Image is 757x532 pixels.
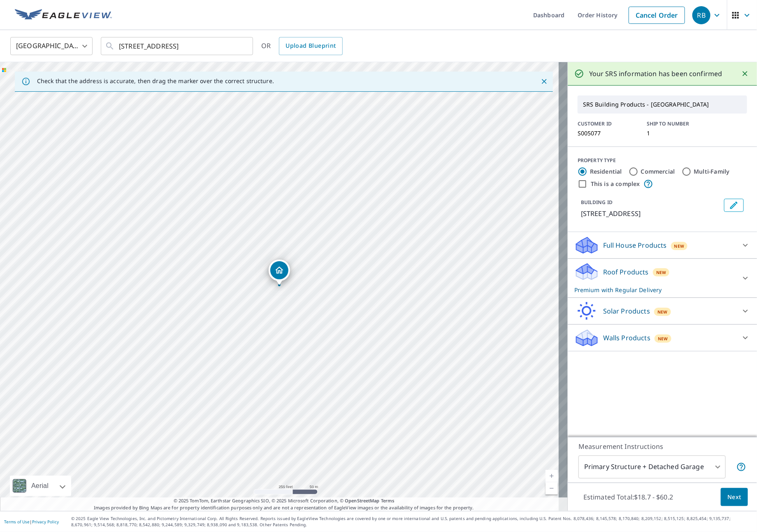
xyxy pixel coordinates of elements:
button: Close [539,76,550,87]
div: [GEOGRAPHIC_DATA] [10,35,93,58]
p: 1 [647,130,706,137]
span: New [674,243,685,249]
span: New [658,335,668,342]
p: Measurement Instructions [578,441,746,451]
div: OR [261,37,343,55]
p: | [4,519,59,524]
p: Premium with Regular Delivery [574,286,736,294]
label: Residential [590,167,622,176]
div: Aerial [10,476,71,496]
p: Estimated Total: $18.7 - $60.2 [577,488,680,506]
span: Upload Blueprint [286,41,336,51]
span: Your report will include the primary structure and a detached garage if one exists. [736,462,746,472]
div: Solar ProductsNew [574,301,750,321]
span: © 2025 TomTom, Earthstar Geographics SIO, © 2025 Microsoft Corporation, © [174,497,395,504]
span: New [656,269,666,276]
p: Roof Products [603,267,649,277]
p: BUILDING ID [581,199,613,206]
label: Multi-Family [694,167,730,176]
p: [STREET_ADDRESS] [581,209,721,218]
span: Next [727,492,741,502]
p: © 2025 Eagle View Technologies, Inc. and Pictometry International Corp. All Rights Reserved. Repo... [71,516,753,528]
p: Walls Products [603,333,650,343]
p: SRS Building Products - [GEOGRAPHIC_DATA] [580,98,745,112]
label: Commercial [641,167,675,176]
div: Full House ProductsNew [574,235,750,255]
div: RB [692,6,711,24]
img: EV Logo [15,9,112,21]
p: Full House Products [603,240,667,250]
span: New [657,309,668,315]
p: Your SRS information has been confirmed [589,69,722,79]
input: Search by address or latitude-longitude [119,35,236,58]
button: Next [721,488,748,506]
p: Check that the address is accurate, then drag the marker over the correct structure. [37,77,274,85]
button: Close [740,68,750,79]
a: OpenStreetMap [345,497,379,504]
a: Privacy Policy [32,519,59,525]
button: Edit building 1 [724,199,744,212]
a: Terms of Use [4,519,30,525]
a: Current Level 17, Zoom In [546,470,558,482]
div: Dropped pin, building 1, Residential property, 871 11th Ave Longview, WA 98632 [269,260,290,285]
a: Terms [381,497,395,504]
p: CUSTOMER ID [578,120,637,128]
p: S005077 [578,130,637,137]
div: Walls ProductsNew [574,328,750,348]
div: Roof ProductsNewPremium with Regular Delivery [574,262,750,294]
a: Current Level 17, Zoom Out [546,482,558,495]
a: Upload Blueprint [279,37,342,55]
label: This is a complex [591,180,640,188]
p: SHIP TO NUMBER [647,120,706,128]
p: Solar Products [603,306,650,316]
a: Cancel Order [629,7,685,24]
div: Aerial [29,476,51,496]
div: PROPERTY TYPE [578,157,747,164]
div: Primary Structure + Detached Garage [578,455,726,479]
